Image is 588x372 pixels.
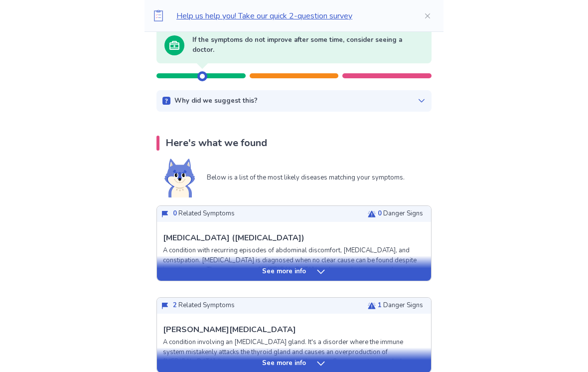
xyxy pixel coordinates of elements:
span: 1 [378,301,382,310]
p: See more info [262,267,306,277]
p: See more info [262,359,306,369]
p: Below is a list of the most likely diseases matching your symptoms. [207,173,405,183]
p: Help us help you! Take our quick 2-question survey [176,10,408,22]
img: Shiba [164,159,195,197]
p: A condition with recurring episodes of abdominal discomfort, [MEDICAL_DATA], and constipation. [M... [163,246,425,285]
p: Danger Signs [378,209,423,219]
p: Related Symptoms [173,301,235,311]
span: 0 [378,209,382,218]
p: Why did we suggest this? [174,96,258,106]
p: Danger Signs [378,301,423,311]
p: Related Symptoms [173,209,235,219]
p: [PERSON_NAME][MEDICAL_DATA] [163,324,296,336]
p: [MEDICAL_DATA] ([MEDICAL_DATA]) [163,232,304,244]
p: If the symptoms do not improve after some time, consider seeing a doctor. [192,35,424,55]
span: 0 [173,209,177,218]
span: 2 [173,301,177,310]
p: Here's what we found [165,136,267,151]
